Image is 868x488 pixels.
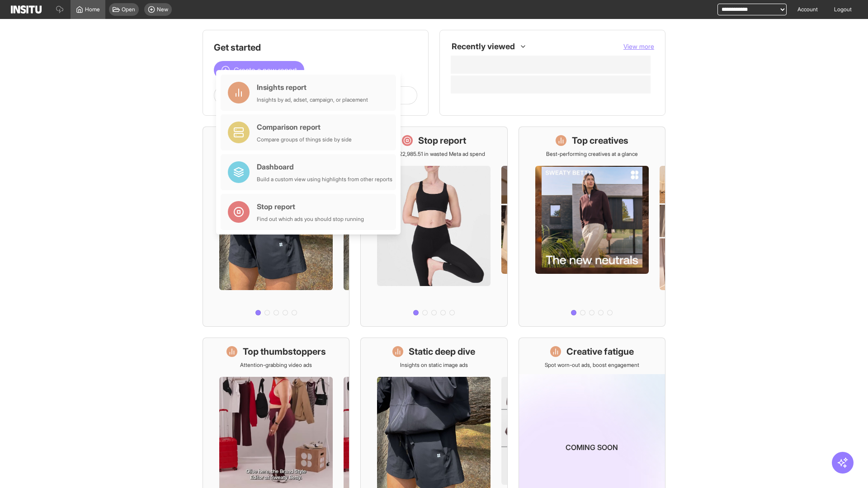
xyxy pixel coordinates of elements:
[623,42,654,51] button: View more
[240,361,312,369] p: Attention-grabbing video ads
[243,345,326,358] h1: Top thumbstoppers
[214,41,417,54] h1: Get started
[257,122,352,132] div: Comparison report
[257,161,392,172] div: Dashboard
[11,5,42,14] img: Logo
[257,216,364,223] div: Find out which ads you should stop running
[122,6,135,13] span: Open
[257,201,364,212] div: Stop report
[257,96,368,103] div: Insights by ad, adset, campaign, or placement
[360,127,507,327] a: Stop reportSave £22,985.51 in wasted Meta ad spend
[623,42,654,50] span: View more
[409,345,475,358] h1: Static deep dive
[214,61,304,79] button: Create a new report
[572,134,628,147] h1: Top creatives
[418,134,466,147] h1: Stop report
[257,82,368,93] div: Insights report
[257,176,392,183] div: Build a custom view using highlights from other reports
[519,127,665,327] a: Top creativesBest-performing creatives at a glance
[203,127,349,327] a: What's live nowSee all active ads instantly
[234,65,297,75] span: Create a new report
[383,150,485,158] p: Save £22,985.51 in wasted Meta ad spend
[157,6,168,13] span: New
[85,6,100,13] span: Home
[546,150,638,158] p: Best-performing creatives at a glance
[257,136,352,143] div: Compare groups of things side by side
[400,361,468,369] p: Insights on static image ads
